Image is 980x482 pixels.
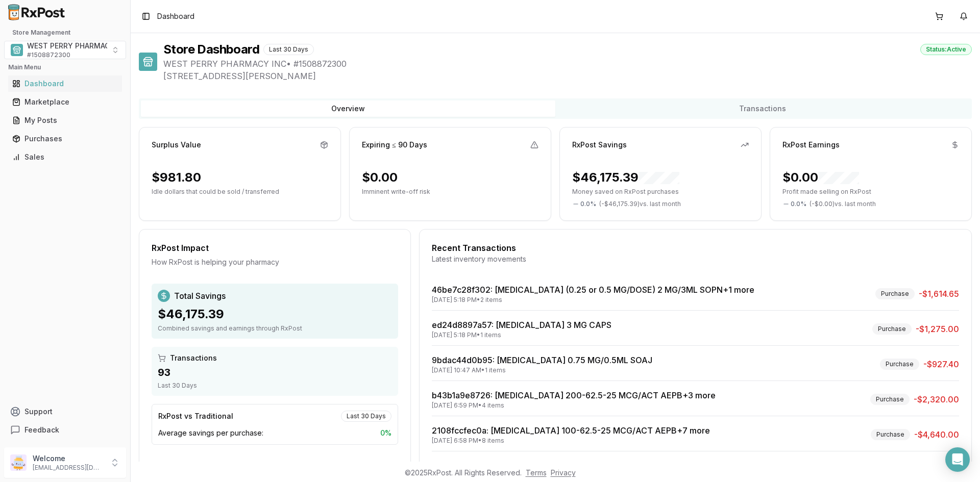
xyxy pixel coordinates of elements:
span: -$927.40 [923,358,959,370]
div: Purchase [872,323,912,335]
a: My Posts [8,111,122,130]
div: Last 30 Days [341,411,391,422]
div: $981.80 [152,169,201,186]
div: Last 30 Days [158,382,392,390]
button: Purchases [4,131,126,147]
p: [EMAIL_ADDRESS][DOMAIN_NAME] [33,464,104,472]
div: Marketplace [12,97,118,107]
button: Select a view [4,41,126,59]
a: b43b1a9e8726: [MEDICAL_DATA] 200-62.5-25 MCG/ACT AEPB+3 more [432,390,716,400]
div: Last 30 Days [263,44,314,55]
div: RxPost Savings [572,140,627,150]
a: Dashboard [8,74,122,93]
div: Purchase [870,394,910,405]
p: Idle dollars that could be sold / transferred [152,188,328,196]
a: Privacy [551,468,576,477]
button: Feedback [4,421,126,439]
span: Transactions [170,353,217,363]
div: Combined savings and earnings through RxPost [158,324,392,333]
p: Welcome [33,453,104,464]
button: Overview [141,100,555,117]
div: Open Intercom Messenger [945,447,970,472]
div: Purchase [880,359,919,370]
div: Surplus Value [152,140,201,150]
div: $46,175.39 [158,306,392,322]
div: My Posts [12,115,118,125]
div: Purchases [12,134,118,144]
span: -$1,275.00 [916,323,959,335]
div: Purchase [875,288,915,299]
div: RxPost Earnings [782,140,840,150]
button: Transactions [555,100,970,117]
div: [DATE] 6:58 PM • 8 items [432,437,710,445]
a: Sales [8,148,122,166]
h2: Store Management [4,29,126,37]
span: # 1508872300 [27,51,70,59]
span: Average savings per purchase: [158,428,263,438]
a: ed24d8897a57: [MEDICAL_DATA] 3 MG CAPS [432,320,611,330]
span: -$4,640.00 [914,428,959,441]
div: 93 [158,365,392,379]
button: Dashboard [4,75,126,92]
a: 9bdac44d0b95: [MEDICAL_DATA] 0.75 MG/0.5ML SOAJ [432,355,652,365]
a: Purchases [8,130,122,148]
div: [DATE] 5:18 PM • 1 items [432,331,611,339]
span: WEST PERRY PHARMACY INC [27,41,130,51]
a: 46be7c28f302: [MEDICAL_DATA] (0.25 or 0.5 MG/DOSE) 2 MG/3ML SOPN+1 more [432,285,754,295]
span: 0.0 % [791,200,806,208]
span: ( - $0.00 ) vs. last month [810,200,876,208]
div: [DATE] 5:18 PM • 2 items [432,296,754,304]
div: RxPost Impact [152,242,398,254]
span: Feedback [24,425,59,435]
img: User avatar [10,454,27,471]
a: Terms [526,468,547,477]
div: [DATE] 6:59 PM • 4 items [432,401,716,410]
a: Marketplace [8,93,122,111]
p: Profit made selling on RxPost [782,188,959,196]
div: How RxPost is helping your pharmacy [152,257,398,267]
div: Expiring ≤ 90 Days [362,140,427,150]
button: Support [4,402,126,421]
span: WEST PERRY PHARMACY INC • # 1508872300 [163,58,972,70]
button: Marketplace [4,94,126,110]
nav: breadcrumb [157,11,194,21]
div: Status: Active [920,44,972,55]
a: 2108fccfec0a: [MEDICAL_DATA] 100-62.5-25 MCG/ACT AEPB+7 more [432,425,710,436]
p: Money saved on RxPost purchases [572,188,749,196]
button: Sales [4,149,126,165]
span: 0 % [380,428,391,438]
div: Recent Transactions [432,242,959,254]
div: [DATE] 10:47 AM • 1 items [432,366,652,374]
span: Dashboard [157,11,194,21]
div: Sales [12,152,118,162]
span: -$2,320.00 [914,393,959,405]
span: ( - $46,175.39 ) vs. last month [599,200,681,208]
div: Dashboard [12,79,118,89]
div: RxPost vs Traditional [158,411,233,421]
span: [STREET_ADDRESS][PERSON_NAME] [163,70,972,82]
div: Latest inventory movements [432,254,959,264]
p: Imminent write-off risk [362,188,538,196]
div: $46,175.39 [572,169,679,186]
span: 0.0 % [580,200,596,208]
span: -$1,614.65 [919,288,959,300]
h1: Store Dashboard [163,41,259,58]
img: RxPost Logo [4,4,69,20]
button: My Posts [4,112,126,129]
span: Total Savings [174,290,226,302]
div: $0.00 [782,169,859,186]
div: Purchase [871,429,910,440]
div: $0.00 [362,169,398,186]
h2: Main Menu [8,63,122,71]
